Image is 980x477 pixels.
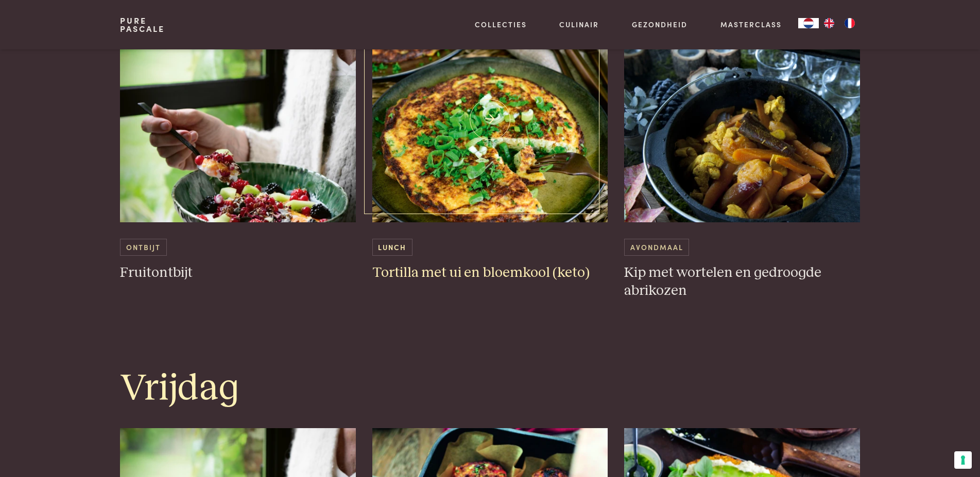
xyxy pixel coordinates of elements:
[798,18,819,28] div: Language
[798,18,860,28] aside: Language selected: Nederlands
[819,18,860,28] ul: Language list
[475,19,527,30] a: Collecties
[372,16,608,282] a: Tortilla met ui en bloemkool (keto) Lunch Tortilla met ui en bloemkool (keto)
[120,365,859,412] h1: Vrijdag
[624,16,860,299] a: Kip met wortelen en gedroogde abrikozen Avondmaal Kip met wortelen en gedroogde abrikozen
[372,16,608,222] img: Tortilla met ui en bloemkool (keto)
[624,239,689,256] span: Avondmaal
[120,16,356,222] img: Fruitontbijt
[372,264,608,282] h3: Tortilla met ui en bloemkool (keto)
[954,451,972,469] button: Uw voorkeuren voor toestemming voor trackingtechnologieën
[819,18,839,28] a: EN
[720,19,782,30] a: Masterclass
[120,16,356,282] a: Fruitontbijt Ontbijt Fruitontbijt
[798,18,819,28] a: NL
[120,16,165,33] a: PurePascale
[632,19,687,30] a: Gezondheid
[839,18,860,28] a: FR
[624,16,860,222] img: Kip met wortelen en gedroogde abrikozen
[120,264,356,282] h3: Fruitontbijt
[120,239,166,256] span: Ontbijt
[624,264,860,299] h3: Kip met wortelen en gedroogde abrikozen
[559,19,599,30] a: Culinair
[372,239,412,256] span: Lunch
